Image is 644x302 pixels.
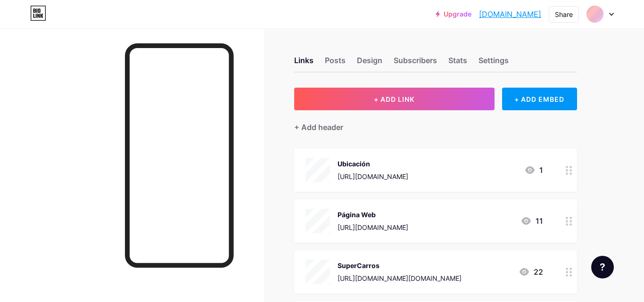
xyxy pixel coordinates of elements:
[502,88,577,110] div: + ADD EMBED
[338,171,408,181] div: [URL][DOMAIN_NAME]
[479,8,541,20] a: [DOMAIN_NAME]
[294,55,314,72] div: Links
[338,222,408,232] div: [URL][DOMAIN_NAME]
[338,273,462,283] div: [URL][DOMAIN_NAME][DOMAIN_NAME]
[394,55,437,72] div: Subscribers
[338,261,462,270] div: SuperCarros
[519,266,543,278] div: 22
[555,9,573,19] div: Share
[325,55,346,72] div: Posts
[374,95,414,103] span: + ADD LINK
[436,10,471,18] a: Upgrade
[338,210,408,220] div: Página Web
[479,55,509,72] div: Settings
[294,122,343,133] div: + Add header
[448,55,467,72] div: Stats
[338,159,408,169] div: Ubicación
[357,55,382,72] div: Design
[524,164,543,176] div: 1
[294,88,495,110] button: + ADD LINK
[520,215,543,227] div: 11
